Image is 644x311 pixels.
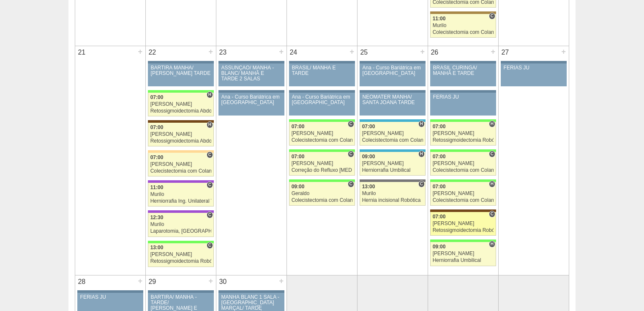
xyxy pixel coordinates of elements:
span: Consultório [207,151,213,158]
span: Consultório [207,212,213,218]
div: Key: Brasil [289,149,355,152]
div: [PERSON_NAME] [433,131,494,136]
span: 07:00 [362,124,375,129]
span: 07:00 [150,124,164,130]
a: H 07:00 [PERSON_NAME] Retossigmoidectomia Robótica [430,122,496,146]
div: + [489,46,497,57]
div: Colecistectomia com Colangiografia VL [433,198,494,203]
span: Hospital [418,121,425,127]
span: 07:00 [433,154,446,160]
div: 30 [216,275,229,288]
span: Consultório [207,182,213,188]
a: C 07:00 [PERSON_NAME] Colecistectomia com Colangiografia VL [430,152,496,176]
a: FERIAS JU [501,63,567,86]
div: Key: Brasil [430,239,496,242]
div: Key: Bartira [148,150,214,153]
div: Key: Aviso [148,290,214,293]
a: C 09:00 Geraldo Colecistectomia com Colangiografia VL [289,182,355,206]
a: H 07:00 [PERSON_NAME] Retossigmoidectomia Abdominal VL [148,93,214,116]
span: Consultório [489,13,495,19]
span: 07:00 [292,124,305,129]
div: Ana - Curso Bariátrica em [GEOGRAPHIC_DATA] [292,94,352,105]
span: 13:00 [362,184,375,190]
div: [PERSON_NAME] [150,102,212,107]
span: Consultório [489,211,495,217]
a: ASSUNÇÃO/ MANHÃ -BLANC/ MANHÃ E TARDE 2 SALAS [218,63,284,86]
div: Colecistectomia com Colangiografia VL [433,30,494,35]
div: Retossigmoidectomia Abdominal VL [150,138,212,144]
span: 07:00 [150,94,164,100]
div: Retossigmoidectomia Robótica [150,259,212,264]
div: Key: Aviso [77,290,143,293]
div: NEOMATER MANHÃ/ SANTA JOANA TARDE [363,94,423,105]
span: Hospital [489,121,495,127]
div: Retossigmoidectomia Robótica [433,138,494,143]
span: 11:00 [433,16,446,22]
span: Consultório [418,181,425,187]
a: H 09:00 [PERSON_NAME] Herniorrafia Umbilical [360,152,426,176]
div: Key: Aviso [148,61,214,63]
a: H 07:00 [PERSON_NAME] Colecistectomia com Colangiografia VL [430,182,496,206]
a: Ana - Curso Bariátrica em [GEOGRAPHIC_DATA] [360,63,426,86]
div: + [419,46,426,57]
a: C 11:00 Murilo Colecistectomia com Colangiografia VL [430,14,496,38]
div: Key: Brasil [148,90,214,93]
div: 21 [75,46,88,59]
div: Key: Aviso [430,61,496,63]
div: + [348,46,355,57]
div: FERIAS JU [80,294,141,300]
div: + [278,46,285,57]
div: Key: Santa Catarina [360,179,426,182]
div: [PERSON_NAME] [292,161,353,166]
div: Murilo [150,192,212,197]
span: Hospital [489,181,495,187]
div: Key: IFOR [148,210,214,213]
div: 29 [146,275,159,288]
div: Retossigmoidectomia Robótica [433,228,494,233]
span: Consultório [207,242,213,249]
div: Key: Aviso [360,90,426,93]
a: Ana - Curso Bariátrica em [GEOGRAPHIC_DATA] [289,93,355,116]
span: 07:00 [433,124,446,129]
div: BARTIRA MANHÃ/ [PERSON_NAME] TARDE [151,65,211,76]
div: 25 [357,46,371,59]
div: [PERSON_NAME] [433,221,494,226]
div: Key: Brasil [430,179,496,182]
span: Consultório [348,181,354,187]
div: Key: Brasil [430,149,496,152]
div: Murilo [150,222,212,227]
div: 26 [428,46,441,59]
div: Key: Aviso [430,90,496,93]
div: 24 [287,46,300,59]
div: [PERSON_NAME] [150,252,212,257]
div: Murilo [362,191,423,196]
div: Key: Aviso [218,61,284,63]
div: Key: Neomater [360,149,426,152]
div: [PERSON_NAME] [433,251,494,256]
div: Key: Brasil [430,119,496,122]
span: Consultório [348,121,354,127]
a: H 09:00 [PERSON_NAME] Herniorrafia Umbilical [430,242,496,266]
span: Consultório [348,151,354,157]
div: 28 [75,275,88,288]
span: 07:00 [292,154,305,160]
div: + [136,275,144,286]
div: Key: Aviso [289,61,355,63]
span: Hospital [207,121,213,128]
div: Herniorrafia Umbilical [433,258,494,263]
div: [PERSON_NAME] [362,131,423,136]
div: Key: Aviso [289,90,355,93]
a: C 07:00 [PERSON_NAME] Colecistectomia com Colangiografia VL [289,122,355,146]
a: BARTIRA MANHÃ/ [PERSON_NAME] TARDE [148,63,214,86]
div: Ana - Curso Bariátrica em [GEOGRAPHIC_DATA] [221,94,282,105]
div: Murilo [433,23,494,28]
a: C 07:00 [PERSON_NAME] Colecistectomia com Colangiografia VL [148,153,214,176]
div: Geraldo [292,191,353,196]
span: 11:00 [150,184,164,190]
a: C 07:00 [PERSON_NAME] Retossigmoidectomia Robótica [430,212,496,236]
div: Key: IFOR [148,180,214,183]
div: Key: Brasil [289,119,355,122]
div: + [136,46,144,57]
div: Laparotomia, [GEOGRAPHIC_DATA], Drenagem, Bridas VL [150,228,212,234]
a: BRASIL CURINGA/ MANHÃ E TARDE [430,63,496,86]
